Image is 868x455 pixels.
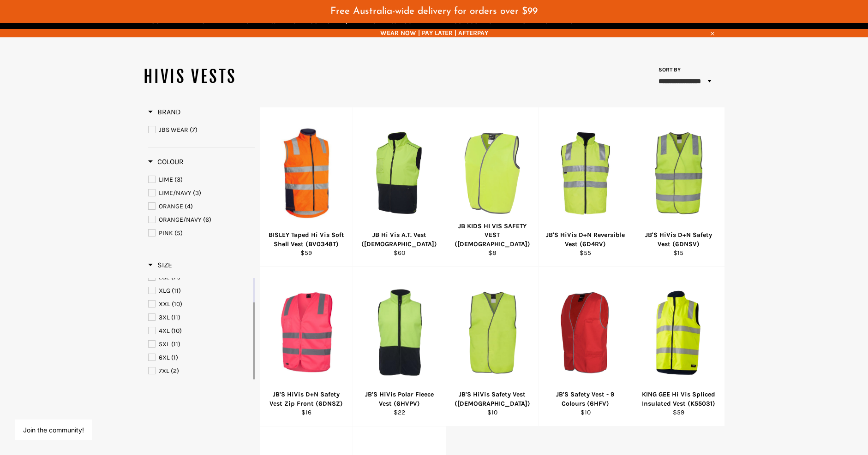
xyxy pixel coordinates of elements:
img: WORKIN GEAR JB'S Reversible Vest [551,131,620,216]
span: (10) [171,327,182,335]
img: KIDS HI VIS SAFETY VEST - Workin Gear [458,131,527,216]
span: 3XL [159,313,170,321]
a: JB'S HiVis D+N Safety Vest Zip Front (6DNSZ) - Workin' Gear JB'S HiVis D+N Safety Vest Zip Front ... [260,267,353,426]
span: (3) [193,189,201,197]
span: Colour [148,157,184,166]
span: 5XL [159,340,170,348]
img: BISLEY Taped Hi Vis Soft Shell Vest (BV0348T) - Workin' Gear [272,127,341,219]
a: JB'S 6HVPV HiVis Polar Fleece Vest - Workin' Gear JB'S HiVis Polar Fleece Vest (6HVPV) $22 [353,267,446,426]
a: LIME [148,175,255,185]
div: JB'S HiVis D+N Safety Vest Zip Front (6DNSZ) [266,390,347,408]
span: PINK [159,229,173,237]
a: 4XL [148,326,251,336]
a: WORKIN GEAR JB'S Reversible Vest JB'S HiVis D+N Reversible Vest (6D4RV) $55 [539,107,632,267]
h3: Size [148,260,172,270]
a: KIDS HI VIS SAFETY VEST - Workin Gear JB KIDS HI VIS SAFETY VEST ([DEMOGRAPHIC_DATA]) $8 [446,107,539,267]
h1: HIVIS VESTS [144,65,434,89]
span: (4) [185,202,193,210]
div: $10 [452,408,533,417]
label: Sort by [656,66,681,74]
div: $55 [545,248,626,257]
span: (1) [171,354,178,361]
span: (7) [190,126,198,134]
span: (5) [174,229,183,237]
img: JB'S 6HVSV HiVis Safety Vest - Workin' Gear [458,290,527,375]
span: 6XL [159,354,170,361]
a: BISLEY Taped Hi Vis Soft Shell Vest (BV0348T) - Workin' Gear BISLEY Taped Hi Vis Soft Shell Vest ... [260,107,353,267]
img: JB'S HiVis D+N Safety Vest Zip Front (6DNSZ) - Workin' Gear [272,290,341,375]
a: JB'S Safety Vest - 9 Colours ( 6HFV) - Workin' Gear JB'S Safety Vest - 9 Colours (6HFV) $10 [539,267,632,426]
span: 7XL [159,367,169,375]
a: 7XL [148,366,251,376]
div: BISLEY Taped Hi Vis Soft Shell Vest (BV0348T) [266,230,347,248]
a: LIME/NAVY [148,188,255,198]
div: JB'S HiVis D+N Safety Vest (6DNSV) [638,230,719,248]
h3: Colour [148,157,184,166]
div: KING GEE Hi Vis Spliced Insulated Vest (K55031) [638,390,719,408]
img: JB'S 6DNSV HiVis D+N Safety Vest 2 Colours - Workin' Gear [644,131,713,216]
span: JBS WEAR [159,126,188,134]
span: (2) [171,367,179,375]
span: 4XL [159,327,170,335]
a: PINK [148,228,255,238]
span: (10) [172,300,182,308]
a: KING GEE Hi Vis Spliced Insulated Vest (K55031) - Workin' Gear KING GEE Hi Vis Spliced Insulated ... [632,267,725,426]
img: JB'S Safety Vest - 9 Colours ( 6HFV) - Workin' Gear [551,290,620,375]
div: $60 [359,248,440,257]
div: JB'S HiVis Polar Fleece Vest (6HVPV) [359,390,440,408]
span: XXL [159,300,170,308]
div: JB'S HiVis D+N Reversible Vest (6D4RV) [545,230,626,248]
div: $15 [638,248,719,257]
span: (11) [171,340,180,348]
div: $16 [266,408,347,417]
div: $10 [545,408,626,417]
a: JB'S 6DNSV HiVis D+N Safety Vest 2 Colours - Workin' Gear JB'S HiVis D+N Safety Vest (6DNSV) $15 [632,107,725,267]
span: Free Australia-wide delivery for orders over $99 [330,6,538,16]
div: $22 [359,408,440,417]
span: ORANGE/NAVY [159,216,202,224]
a: ORANGE [148,201,255,212]
span: XLG [159,287,170,295]
span: (11) [171,313,180,321]
span: ORANGE [159,202,183,210]
img: KING GEE Hi Vis Spliced Insulated Vest (K55031) - Workin' Gear [644,286,713,379]
h3: Brand [148,107,181,117]
a: ORANGE/NAVY [148,215,255,225]
div: JB'S HiVis Safety Vest ([DEMOGRAPHIC_DATA]) [452,390,533,408]
span: WEAR NOW | PAY LATER | AFTERPAY [144,29,725,37]
a: 6XL [148,353,251,363]
a: JB'S 6HVSV HiVis Safety Vest - Workin' Gear JB'S HiVis Safety Vest ([DEMOGRAPHIC_DATA]) $10 [446,267,539,426]
img: Workin Gear JB Vest [365,131,434,216]
button: Join the community! [23,426,84,434]
div: $59 [638,408,719,417]
span: Size [148,260,172,269]
span: (6) [203,216,211,224]
a: XXL [148,299,251,309]
span: (3) [174,176,183,183]
a: 3XL [148,313,251,323]
img: JB'S 6HVPV HiVis Polar Fleece Vest - Workin' Gear [365,281,434,385]
a: XLG [148,286,251,296]
span: (11) [172,287,181,295]
a: 5XL [148,339,251,349]
a: JBS WEAR [148,125,255,135]
div: $8 [452,248,533,257]
span: LIME [159,176,173,183]
a: Workin Gear JB Vest JB Hi Vis A.T. Vest ([DEMOGRAPHIC_DATA]) $60 [353,107,446,267]
div: $59 [266,248,347,257]
div: JB'S Safety Vest - 9 Colours (6HFV) [545,390,626,408]
div: JB Hi Vis A.T. Vest ([DEMOGRAPHIC_DATA]) [359,230,440,248]
div: JB KIDS HI VIS SAFETY VEST ([DEMOGRAPHIC_DATA]) [452,222,533,248]
span: LIME/NAVY [159,189,192,197]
